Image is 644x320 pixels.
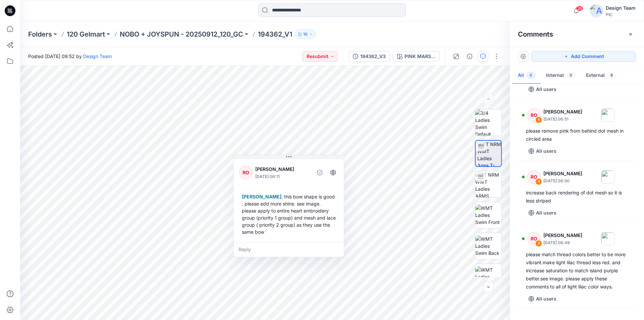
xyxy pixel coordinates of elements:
div: PIC [606,12,636,17]
button: External [581,67,622,84]
div: please remove pink from behind dot mesh in circled area [526,127,628,143]
p: [PERSON_NAME] [543,170,582,178]
div: RO [527,232,541,245]
div: 3 [535,240,542,247]
div: increase back rendering of dot mesh so it is less striped [526,189,628,205]
a: 120 Gelmart [67,30,105,39]
button: Internal [541,67,581,84]
span: Posted [DATE] 09:52 by [28,53,112,60]
button: PINK MARSHMELLOW [393,51,440,62]
div: RO [527,108,541,122]
img: WMT Ladies Swim Front [475,204,501,226]
a: NOBO + JOYSPUN - 20250912_120_GC [120,30,243,39]
p: [PERSON_NAME] [543,108,582,116]
button: All users [526,84,559,95]
div: Design Team [606,4,636,12]
p: All users [536,147,556,155]
a: Folders [28,30,52,39]
h2: Comments [518,30,553,38]
p: 10 [303,31,308,38]
p: All users [536,85,556,93]
span: 0 [567,72,575,79]
div: PINK MARSHMELLOW [405,53,435,60]
div: Reply [234,242,344,257]
p: [DATE] 06:11 [255,173,310,180]
img: avatar [590,4,603,17]
span: 6 [527,72,535,79]
button: All users [526,293,559,304]
div: . this bow shape is good . please add more shine. see image. please apply to entire heart embroid... [239,190,338,238]
span: 6 [607,72,616,79]
img: TT NRM WMT Ladies Arms T-POSE [477,141,501,166]
p: 194362_V1 [258,30,292,39]
p: [DATE] 06:51 [543,116,582,123]
div: RO [527,170,541,184]
button: 10 [295,30,316,39]
span: [PERSON_NAME] [242,194,281,199]
button: 194362_V3 [348,51,390,62]
p: All users [536,295,556,303]
p: All users [536,209,556,217]
a: Design Team [83,53,112,59]
p: [PERSON_NAME] [543,231,582,239]
div: 4 [535,178,542,185]
button: All users [526,208,559,218]
p: [DATE] 06:50 [543,178,582,184]
div: 194362_V3 [360,53,386,60]
button: All [513,67,541,84]
button: Add Comment [531,51,636,62]
div: 5 [535,117,542,123]
div: please match thread colors better to be more vibrant.make light lilac thread less red. and increa... [526,250,628,291]
p: [DATE] 06:49 [543,239,582,246]
span: 26 [576,6,583,11]
img: WMT Ladies Swim Left [475,266,501,287]
p: [PERSON_NAME] [255,165,310,173]
img: TT NRM WMT Ladies ARMS DOWN [475,171,501,197]
button: All users [526,146,559,156]
img: WMT Ladies Swim Back [475,235,501,257]
button: Details [464,51,475,62]
img: 3/4 Ladies Swim Default [475,109,501,136]
div: RO [239,166,253,179]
